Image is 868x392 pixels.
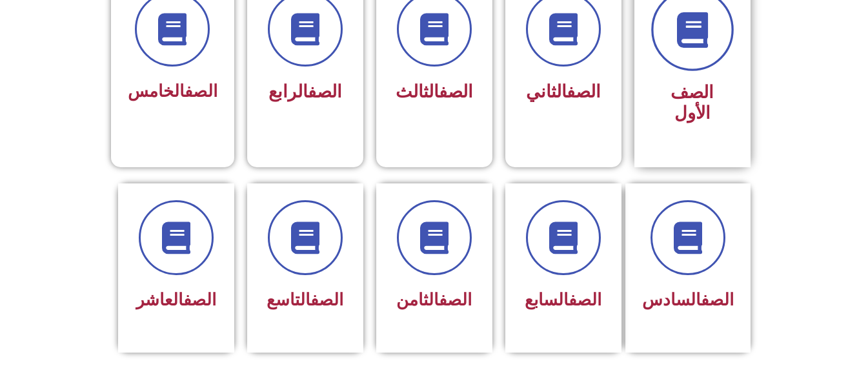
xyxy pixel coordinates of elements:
a: الصف [185,81,217,101]
span: السادس [642,290,734,309]
span: العاشر [136,290,216,309]
a: الصف [567,81,601,102]
a: الصف [701,290,734,309]
span: الثامن [396,290,472,309]
a: الصف [439,81,473,102]
span: السابع [525,290,601,309]
a: الصف [308,81,342,102]
a: الصف [310,290,343,309]
a: الصف [183,290,216,309]
span: الثاني [526,81,601,102]
a: الصف [569,290,601,309]
span: الصف الأول [671,82,714,123]
span: الثالث [396,81,473,102]
a: الصف [439,290,472,309]
span: الرابع [268,81,342,102]
span: التاسع [267,290,343,309]
span: الخامس [128,81,217,101]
